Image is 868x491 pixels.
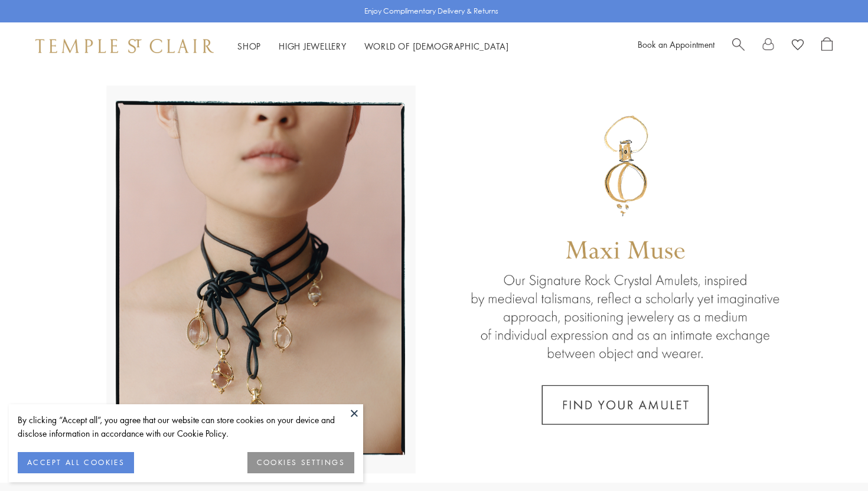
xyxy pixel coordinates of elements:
[279,40,347,52] a: High JewelleryHigh Jewellery
[809,436,856,479] iframe: Gorgias live chat messenger
[237,40,261,52] a: ShopShop
[247,452,354,473] button: COOKIES SETTINGS
[364,5,498,17] p: Enjoy Complimentary Delivery & Returns
[35,39,214,53] img: Temple St. Clair
[364,40,509,52] a: World of [DEMOGRAPHIC_DATA]World of [DEMOGRAPHIC_DATA]
[18,452,134,473] button: ACCEPT ALL COOKIES
[792,37,804,55] a: View Wishlist
[237,39,509,54] nav: Main navigation
[732,37,745,55] a: Search
[821,37,833,55] a: Open Shopping Bag
[18,413,354,440] div: By clicking “Accept all”, you agree that our website can store cookies on your device and disclos...
[638,38,714,50] a: Book an Appointment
